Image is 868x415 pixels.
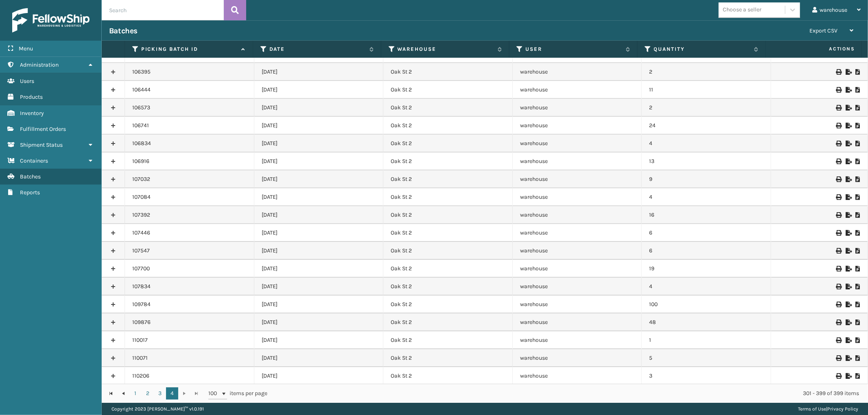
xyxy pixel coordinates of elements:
[208,389,221,398] span: 100
[836,141,841,146] i: Print Picklist Labels
[383,295,513,313] td: Oak St 2
[513,260,642,278] td: warehouse
[846,105,851,111] i: Export to .xls
[846,141,851,146] i: Export to .xls
[846,302,851,307] i: Export to .xls
[768,42,860,56] span: Actions
[125,63,254,81] td: 106395
[513,117,642,135] td: warehouse
[723,6,761,14] div: Choose a seller
[117,387,129,400] a: Go to the previous page
[513,81,642,99] td: warehouse
[836,355,841,361] i: Print Picklist Labels
[20,61,59,68] span: Administration
[20,189,40,196] span: Reports
[855,123,860,128] i: Print Picklist
[642,367,771,385] td: 3
[642,331,771,349] td: 1
[254,206,384,224] td: [DATE]
[513,188,642,206] td: warehouse
[836,319,841,325] i: Print Picklist Labels
[798,406,826,412] a: Terms of Use
[254,349,384,367] td: [DATE]
[836,230,841,236] i: Print Picklist Labels
[125,117,254,135] td: 106741
[642,170,771,188] td: 9
[809,27,837,34] span: Export CSV
[383,152,513,170] td: Oak St 2
[846,319,851,325] i: Export to .xls
[846,248,851,254] i: Export to .xls
[20,157,48,164] span: Containers
[398,46,494,53] label: Warehouse
[855,159,860,164] i: Print Picklist
[254,242,384,260] td: [DATE]
[836,123,841,128] i: Print Picklist Labels
[513,63,642,81] td: warehouse
[846,230,851,236] i: Export to .xls
[125,170,254,188] td: 107032
[836,337,841,343] i: Print Picklist Labels
[836,212,841,218] i: Print Picklist Labels
[254,278,384,295] td: [DATE]
[855,141,860,146] i: Print Picklist
[513,295,642,313] td: warehouse
[513,367,642,385] td: warehouse
[836,284,841,289] i: Print Picklist Labels
[20,78,34,85] span: Users
[383,242,513,260] td: Oak St 2
[383,206,513,224] td: Oak St 2
[642,188,771,206] td: 4
[125,331,254,349] td: 110017
[383,367,513,385] td: Oak St 2
[836,159,841,164] i: Print Picklist Labels
[654,46,750,53] label: Quantity
[254,170,384,188] td: [DATE]
[642,313,771,331] td: 48
[120,390,127,397] span: Go to the previous page
[836,87,841,93] i: Print Picklist Labels
[513,242,642,260] td: warehouse
[125,295,254,313] td: 109784
[855,212,860,218] i: Print Picklist
[642,63,771,81] td: 2
[125,367,254,385] td: 110206
[154,387,166,400] a: 3
[855,319,860,325] i: Print Picklist
[855,302,860,307] i: Print Picklist
[20,93,43,100] span: Products
[125,188,254,206] td: 107084
[855,230,860,236] i: Print Picklist
[513,152,642,170] td: warehouse
[125,99,254,117] td: 106573
[798,403,858,415] div: |
[125,349,254,367] td: 110071
[125,260,254,278] td: 107700
[855,373,860,379] i: Print Picklist
[836,105,841,111] i: Print Picklist Labels
[642,224,771,242] td: 6
[20,126,66,133] span: Fulfillment Orders
[513,331,642,349] td: warehouse
[125,242,254,260] td: 107547
[642,135,771,152] td: 4
[254,63,384,81] td: [DATE]
[125,206,254,224] td: 107392
[846,176,851,182] i: Export to .xls
[125,152,254,170] td: 106916
[254,224,384,242] td: [DATE]
[125,81,254,99] td: 106444
[855,176,860,182] i: Print Picklist
[254,152,384,170] td: [DATE]
[513,349,642,367] td: warehouse
[129,387,142,400] a: 1
[12,8,90,33] img: logo
[125,278,254,295] td: 107834
[383,99,513,117] td: Oak St 2
[642,242,771,260] td: 6
[855,248,860,254] i: Print Picklist
[109,26,138,36] h3: Batches
[383,349,513,367] td: Oak St 2
[383,170,513,188] td: Oak St 2
[513,206,642,224] td: warehouse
